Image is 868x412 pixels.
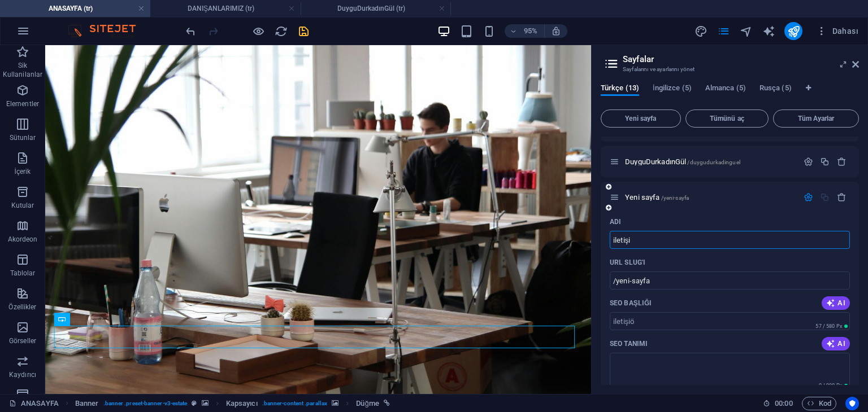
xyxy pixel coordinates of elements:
i: Yayınla [787,25,800,38]
button: AI [822,337,850,350]
span: Seçmek için tıkla. Düzenlemek için çift tıkla [226,397,258,410]
span: Yeni sayfa [606,115,676,122]
span: 0 / 990 Px [819,383,842,388]
div: Dil Sekmeleri [601,84,859,105]
button: text_generator [762,24,775,38]
h4: DuyguDurkadınGül (tr) [301,2,451,15]
p: Görseller [9,336,36,345]
i: Tasarım (Ctrl+Alt+Y) [695,25,708,38]
button: AI [822,296,850,310]
input: Arama sonuçlarında ve tarayıcı sekmelerindeki sayfa başlığı [610,312,850,330]
i: Bu element, arka plan içeriyor [332,400,338,406]
a: Seçimi iptal etmek için tıkla. Sayfaları açmak için çift tıkla [9,397,59,410]
span: AI [826,299,845,308]
span: Seçmek için tıkla. Düzenlemek için çift tıkla [356,397,379,410]
h3: Sayfalarını ve ayarlarını yönet [623,64,836,74]
p: Akordeon [8,235,38,244]
span: Arama sonuçlarında hesaplanan piksel uzunluğu [817,382,850,389]
input: Bu sayfa için URL'nin son kısmı [610,271,850,290]
span: : [783,399,784,407]
div: Ayarlar [804,157,813,166]
button: Yeni sayfa [601,109,681,128]
h4: DANIŞANLARIMIZ (tr) [150,2,301,15]
span: . banner .preset-banner-v3-estate [103,397,188,410]
span: AI [826,339,845,348]
span: . banner-content .parallax [262,397,327,410]
h2: Sayfalar [623,54,859,64]
textarea: Arama sonuçlarındaki ve sosyal medyadaki metin [610,353,850,389]
span: Arama sonuçlarında hesaplanan piksel uzunluğu [813,322,850,330]
p: URL SLUG'ı [610,258,645,267]
i: Sayfalar (Ctrl+Alt+S) [717,25,730,38]
p: Tablolar [10,269,36,278]
span: /duygudurkadinguel [687,159,740,165]
label: Arama sonuçlarındaki ve sosyal medyadaki metin [610,339,648,348]
span: İngilizce (5) [653,81,692,97]
span: /yeni-sayfa [661,195,689,201]
i: Kaydet (Ctrl+S) [297,25,310,38]
button: Tüm Ayarlar [773,109,859,128]
span: Dahası [816,25,858,37]
i: Sayfayı yeniden yükleyin [275,25,288,38]
span: Kod [807,397,831,410]
div: Yeni sayfa/yeni-sayfa [622,194,798,201]
i: Bu element bağlantılı [384,400,390,406]
p: Sütunlar [10,133,36,142]
img: Editor Logo [65,24,150,38]
span: Sayfayı açmak için tıkla [625,157,740,166]
span: Türkçe (13) [601,81,639,97]
button: design [694,24,708,38]
p: Elementler [6,99,39,108]
span: Rusça (5) [759,81,792,97]
p: Adı [610,217,621,226]
button: save [297,24,310,38]
button: reload [274,24,288,38]
span: Tüm Ayarlar [778,115,854,122]
p: SEO Tanımı [610,339,648,348]
span: 00 00 [775,397,792,410]
p: İçerik [14,167,31,176]
h6: 95% [522,24,540,38]
button: Kod [802,397,836,410]
div: Ayarlar [804,192,813,202]
p: Özellikler [8,303,36,312]
i: Geri al: Sayfaları değiştir (Ctrl+Z) [184,25,197,38]
span: Sayfayı açmak için tıkla [625,193,689,201]
i: Navigatör [740,25,753,38]
span: 57 / 580 Px [815,323,842,329]
button: 95% [505,24,545,38]
div: DuyguDurkadınGül/duygudurkadinguel [622,158,798,165]
div: Sil [837,157,847,166]
span: Tümünü aç [691,115,764,122]
nav: breadcrumb [75,397,390,410]
button: publish [784,22,802,40]
button: undo [184,24,197,38]
span: Seçmek için tıkla. Düzenlemek için çift tıkla [75,397,99,410]
button: Tümünü aç [685,109,769,128]
label: Bu sayfa için URL'nin son kısmı [610,258,645,267]
label: Arama sonuçlarında ve tarayıcı sekmelerindeki sayfa başlığı [610,299,652,308]
button: Dahası [811,22,863,40]
h6: Oturum süresi [763,397,793,410]
div: Çoğalt [820,157,830,166]
i: Bu element, arka plan içeriyor [202,400,209,406]
p: Kaydırıcı [9,370,36,379]
i: Bu element, özelleştirilebilir bir ön ayar [192,400,197,406]
div: Sil [837,192,847,202]
p: SEO Başlığı [610,299,652,308]
button: pages [717,24,730,38]
button: Usercentrics [845,397,859,410]
p: Kutular [11,201,34,210]
button: navigator [739,24,753,38]
span: Almanca (5) [705,81,746,97]
i: AI Writer [762,25,775,38]
i: Yeniden boyutlandırmada yakınlaştırma düzeyini seçilen cihaza uyacak şekilde otomatik olarak ayarla. [551,26,561,36]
